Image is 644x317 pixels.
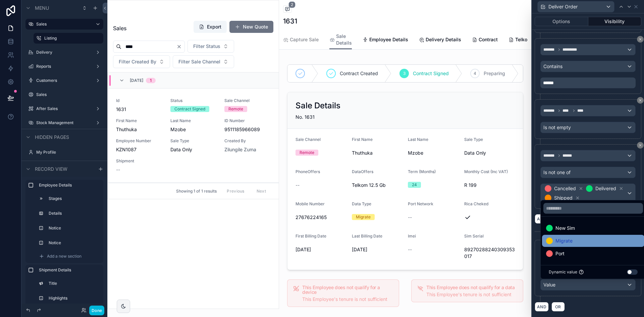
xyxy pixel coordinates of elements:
span: Delivery Details [426,36,461,43]
label: Details [49,211,97,216]
button: New Quote [229,21,273,33]
label: Employee Details [39,182,98,188]
span: Sales [113,24,126,32]
span: ID Number [224,118,271,123]
label: Sales [36,92,99,97]
span: Showing 1 of 1 results [176,189,217,194]
span: Sale Channel [224,98,271,103]
a: Telkom Contract [508,34,552,47]
span: Migrate [555,237,573,245]
span: Status [170,98,217,103]
a: Zilungile Zuma [224,146,256,153]
div: scrollable content [21,177,107,304]
a: Sale Details [329,30,352,50]
span: KZN1087 [116,146,162,153]
span: Employee Number [116,138,162,144]
span: -- [116,166,120,173]
span: Mzobe [170,126,217,133]
span: New Sim [555,224,575,232]
button: Clear [176,44,184,49]
button: 2 [283,5,292,14]
a: Capture Sale [283,34,319,47]
label: Shipment Details [39,267,98,273]
button: Done [89,306,104,315]
label: Title [49,281,97,286]
span: Port [555,250,565,258]
span: Add a new section [47,254,82,259]
a: Delivery Details [419,34,461,47]
div: 1 [150,78,152,83]
h1: 1631 [283,16,297,26]
button: Select Button [187,40,234,53]
span: Id [116,98,162,103]
span: [DATE] [130,78,143,83]
span: Capture Sale [290,36,319,43]
span: Sale Type [170,138,217,144]
span: Sale Details [336,33,352,46]
span: 9511185966089 [224,126,271,133]
span: Filter Sale Channel [178,58,220,65]
span: Telkom Contract [515,36,552,43]
span: Employee Details [369,36,408,43]
span: 1631 [116,106,162,113]
span: Shipment [116,158,162,164]
span: Menu [35,5,49,11]
label: Notice [49,240,97,246]
a: Employee Details [363,34,408,47]
span: Record view [35,166,67,172]
span: Thuthuka [116,126,162,133]
span: Last Name [170,118,217,123]
span: 2 [288,1,296,8]
label: Notice [49,225,97,231]
span: Dynamic value [549,269,577,275]
button: Select Button [173,55,234,68]
label: Sales [36,21,90,27]
label: Stages [49,196,97,201]
span: Filter Created By [119,58,156,65]
label: Stock Management [36,120,90,125]
span: Hidden pages [35,134,69,141]
span: Contract [479,36,498,43]
span: First Name [116,118,162,123]
label: Highlights [49,296,97,301]
label: After Sales [36,106,90,111]
label: Customers [36,78,90,83]
span: Data Only [170,146,217,153]
button: Export [194,21,227,33]
span: Created By [224,138,271,144]
span: Filter Status [193,43,220,50]
label: Delivery [36,50,90,55]
label: My Profile [36,150,99,155]
a: Id1631StatusContract SignedSale ChannelRemoteFirst NameThuthukaLast NameMzobeID Number95111859660... [108,89,279,183]
a: Contract [472,34,498,47]
label: Listing [44,36,99,41]
div: Remote [228,106,243,112]
div: Contract Signed [174,106,205,112]
label: Reports [36,64,90,69]
button: Select Button [113,55,170,68]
